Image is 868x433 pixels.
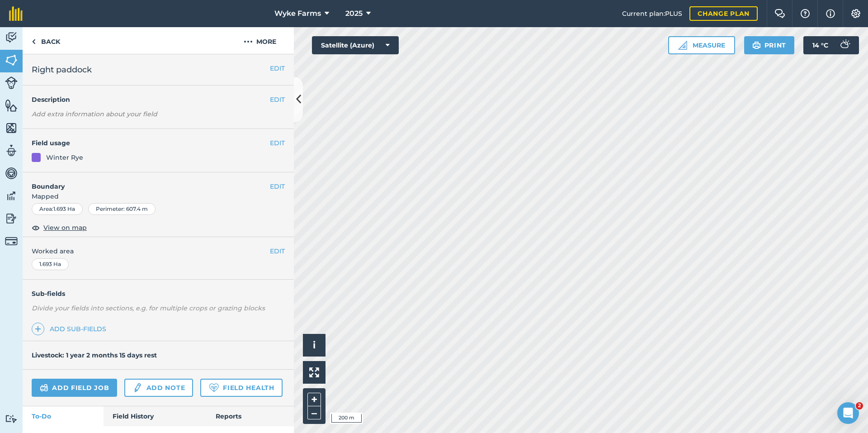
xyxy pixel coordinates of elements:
[32,258,69,270] div: 1.693 Ha
[5,167,18,180] img: svg+xml;base64,PD94bWwgdmVyc2lvbj0iMS4wIiBlbmNvZGluZz0idXRmLTgiPz4KPCEtLSBHZW5lcmF0b3I6IEFkb2JlIE...
[837,402,859,424] iframe: Intercom live chat
[32,63,92,76] span: Right paddock
[132,382,142,393] img: svg+xml;base64,PD94bWwgdmVyc2lvbj0iMS4wIiBlbmNvZGluZz0idXRmLTgiPz4KPCEtLSBHZW5lcmF0b3I6IEFkb2JlIE...
[104,406,206,426] a: Field History
[23,191,294,201] span: Mapped
[200,379,282,397] a: Field Health
[23,289,294,299] h4: Sub-fields
[40,382,48,393] img: svg+xml;base64,PD94bWwgdmVyc2lvbj0iMS4wIiBlbmNvZGluZz0idXRmLTgiPz4KPCEtLSBHZW5lcmF0b3I6IEFkb2JlIE...
[5,189,18,203] img: svg+xml;base64,PD94bWwgdmVyc2lvbj0iMS4wIiBlbmNvZGluZz0idXRmLTgiPz4KPCEtLSBHZW5lcmF0b3I6IEFkb2JlIE...
[5,31,18,44] img: svg+xml;base64,PD94bWwgdmVyc2lvbj0iMS4wIiBlbmNvZGluZz0idXRmLTgiPz4KPCEtLSBHZW5lcmF0b3I6IEFkb2JlIE...
[35,324,41,334] img: svg+xml;base64,PHN2ZyB4bWxucz0iaHR0cDovL3d3dy53My5vcmcvMjAwMC9zdmciIHdpZHRoPSIxNCIgaGVpZ2h0PSIyNC...
[678,41,687,50] img: Ruler icon
[850,9,861,18] img: A cog icon
[32,110,157,118] em: Add extra information about your field
[307,406,321,419] button: –
[668,36,735,54] button: Measure
[5,121,18,135] img: svg+xml;base64,PHN2ZyB4bWxucz0iaHR0cDovL3d3dy53My5vcmcvMjAwMC9zdmciIHdpZHRoPSI1NiIgaGVpZ2h0PSI2MC...
[774,9,785,18] img: Two speech bubbles overlapping with the left bubble in the forefront
[835,36,854,54] img: svg+xml;base64,PD94bWwgdmVyc2lvbj0iMS4wIiBlbmNvZGluZz0idXRmLTgiPz4KPCEtLSBHZW5lcmF0b3I6IEFkb2JlIE...
[826,8,835,19] img: svg+xml;base64,PHN2ZyB4bWxucz0iaHR0cDovL3d3dy53My5vcmcvMjAwMC9zdmciIHdpZHRoPSIxNyIgaGVpZ2h0PSIxNy...
[800,9,811,18] img: A question mark icon
[32,304,265,312] em: Divide your fields into sections, e.g. for multiple crops or grazing blocks
[32,36,36,47] img: svg+xml;base64,PHN2ZyB4bWxucz0iaHR0cDovL3d3dy53My5vcmcvMjAwMC9zdmciIHdpZHRoPSI5IiBoZWlnaHQ9IjI0Ii...
[32,246,285,256] span: Worked area
[32,222,87,233] button: View on map
[32,203,83,215] div: Area : 1.693 Ha
[124,379,193,397] a: Add note
[270,63,285,73] button: EDIT
[270,138,285,148] button: EDIT
[5,99,18,112] img: svg+xml;base64,PHN2ZyB4bWxucz0iaHR0cDovL3d3dy53My5vcmcvMjAwMC9zdmciIHdpZHRoPSI1NiIgaGVpZ2h0PSI2MC...
[32,351,157,359] h4: Livestock: 1 year 2 months 15 days rest
[313,339,316,351] span: i
[744,36,795,54] button: Print
[309,367,319,377] img: Four arrows, one pointing top left, one top right, one bottom right and the last bottom left
[812,36,828,54] span: 14 ° C
[207,406,294,426] a: Reports
[270,246,285,256] button: EDIT
[752,40,761,51] img: svg+xml;base64,PHN2ZyB4bWxucz0iaHR0cDovL3d3dy53My5vcmcvMjAwMC9zdmciIHdpZHRoPSIxOSIgaGVpZ2h0PSIyNC...
[32,95,285,105] h4: Description
[312,36,399,54] button: Satellite (Azure)
[32,222,40,233] img: svg+xml;base64,PHN2ZyB4bWxucz0iaHR0cDovL3d3dy53My5vcmcvMjAwMC9zdmciIHdpZHRoPSIxOCIgaGVpZ2h0PSIyNC...
[274,8,321,19] span: Wyke Farms
[689,6,758,21] a: Change plan
[23,172,270,191] h4: Boundary
[345,8,363,19] span: 2025
[43,223,87,233] span: View on map
[32,379,117,397] a: Add field job
[5,414,18,423] img: svg+xml;base64,PD94bWwgdmVyc2lvbj0iMS4wIiBlbmNvZGluZz0idXRmLTgiPz4KPCEtLSBHZW5lcmF0b3I6IEFkb2JlIE...
[244,36,253,47] img: svg+xml;base64,PHN2ZyB4bWxucz0iaHR0cDovL3d3dy53My5vcmcvMjAwMC9zdmciIHdpZHRoPSIyMCIgaGVpZ2h0PSIyNC...
[803,36,859,54] button: 14 °C
[226,27,294,54] button: More
[856,402,863,409] span: 2
[32,138,270,148] h4: Field usage
[270,95,285,105] button: EDIT
[303,334,325,357] button: i
[5,76,18,89] img: svg+xml;base64,PD94bWwgdmVyc2lvbj0iMS4wIiBlbmNvZGluZz0idXRmLTgiPz4KPCEtLSBHZW5lcmF0b3I6IEFkb2JlIE...
[23,406,104,426] a: To-Do
[32,323,110,335] a: Add sub-fields
[9,6,23,21] img: fieldmargin Logo
[5,235,18,247] img: svg+xml;base64,PD94bWwgdmVyc2lvbj0iMS4wIiBlbmNvZGluZz0idXRmLTgiPz4KPCEtLSBHZW5lcmF0b3I6IEFkb2JlIE...
[270,181,285,191] button: EDIT
[5,212,18,225] img: svg+xml;base64,PD94bWwgdmVyc2lvbj0iMS4wIiBlbmNvZGluZz0idXRmLTgiPz4KPCEtLSBHZW5lcmF0b3I6IEFkb2JlIE...
[5,144,18,157] img: svg+xml;base64,PD94bWwgdmVyc2lvbj0iMS4wIiBlbmNvZGluZz0idXRmLTgiPz4KPCEtLSBHZW5lcmF0b3I6IEFkb2JlIE...
[307,393,321,406] button: +
[46,152,83,162] div: Winter Rye
[622,9,682,19] span: Current plan : PLUS
[5,53,18,67] img: svg+xml;base64,PHN2ZyB4bWxucz0iaHR0cDovL3d3dy53My5vcmcvMjAwMC9zdmciIHdpZHRoPSI1NiIgaGVpZ2h0PSI2MC...
[23,27,69,54] a: Back
[88,203,156,215] div: Perimeter : 607.4 m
